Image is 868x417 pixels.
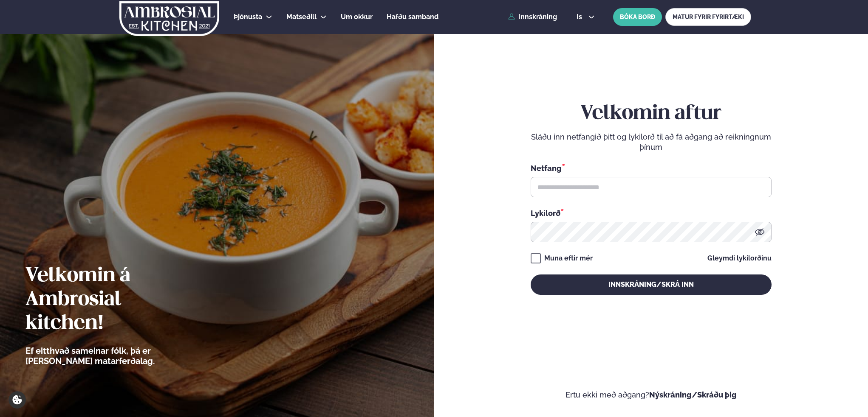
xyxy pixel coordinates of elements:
[460,390,843,400] p: Ertu ekki með aðgang?
[286,13,317,21] span: Matseðill
[531,132,772,152] p: Sláðu inn netfangið þitt og lykilorð til að fá aðgang að reikningnum þínum
[577,14,585,20] span: is
[531,207,772,218] div: Lykilorð
[613,8,662,26] button: BÓKA BORÐ
[341,12,373,22] a: Um okkur
[387,12,438,22] a: Hafðu samband
[570,14,602,20] button: is
[341,13,373,21] span: Um okkur
[508,13,557,21] a: Innskráning
[286,12,317,22] a: Matseðill
[531,102,772,126] h2: Velkomin aftur
[25,346,202,366] p: Ef eitthvað sameinar fólk, þá er [PERSON_NAME] matarferðalag.
[234,13,262,21] span: Þjónusta
[387,13,438,21] span: Hafðu samband
[707,255,772,262] a: Gleymdi lykilorðinu
[8,391,26,409] a: Cookie settings
[25,264,202,336] h2: Velkomin á Ambrosial kitchen!
[234,12,262,22] a: Þjónusta
[119,1,220,36] img: logo
[649,390,737,399] a: Nýskráning/Skráðu þig
[665,8,751,26] a: MATUR FYRIR FYRIRTÆKI
[531,274,772,295] button: Innskráning/Skrá inn
[531,162,772,174] div: Netfang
